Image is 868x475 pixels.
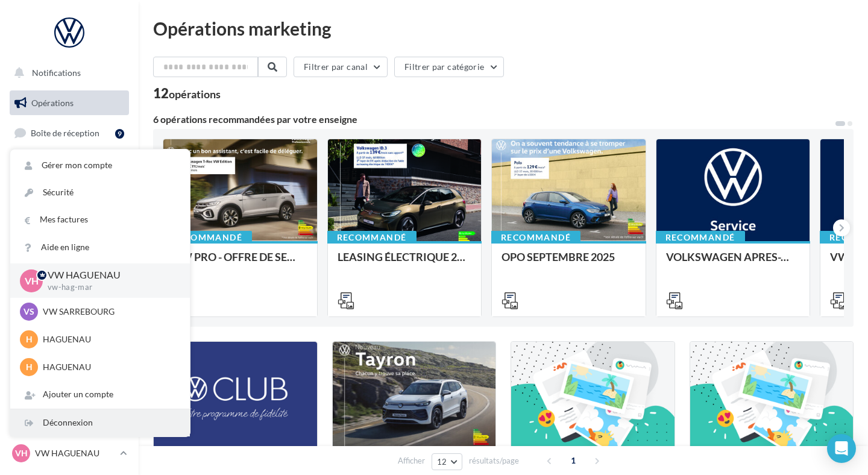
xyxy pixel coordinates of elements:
[43,333,175,345] p: HAGUENAU
[24,306,34,318] span: VS
[7,301,131,336] a: PLV et print personnalisable
[7,151,131,177] a: Visibilité en ligne
[153,115,834,124] div: 6 opérations recommandées par votre enseigne
[7,181,131,207] a: Campagnes
[48,282,171,293] p: vw-hag-mar
[153,87,221,100] div: 12
[7,211,131,236] a: Contacts
[7,90,131,116] a: Opérations
[7,241,131,266] a: Médiathèque
[394,57,504,77] button: Filtrer par catégorie
[7,120,131,146] a: Boîte de réception9
[32,68,81,78] span: Notifications
[43,306,175,318] p: VW SARREBOURG
[656,231,745,244] div: Recommandé
[31,98,74,108] span: Opérations
[437,457,447,467] span: 12
[338,251,472,275] div: LEASING ÉLECTRIQUE 2025
[502,251,636,275] div: OPO SEPTEMBRE 2025
[469,455,519,467] span: résultats/page
[10,381,190,408] div: Ajouter un compte
[153,19,854,37] div: Opérations marketing
[15,447,28,459] span: VH
[163,231,252,244] div: Recommandé
[10,152,190,179] a: Gérer mon compte
[10,206,190,233] a: Mes factures
[115,129,124,139] div: 9
[10,409,190,436] div: Déconnexion
[491,231,580,244] div: Recommandé
[7,271,131,297] a: Calendrier
[294,57,388,77] button: Filtrer par canal
[169,89,221,99] div: opérations
[173,251,307,275] div: VW PRO - OFFRE DE SEPTEMBRE 25
[666,251,800,275] div: VOLKSWAGEN APRES-VENTE
[25,274,39,288] span: VH
[26,361,33,373] span: H
[432,453,462,470] button: 12
[10,234,190,261] a: Aide en ligne
[7,341,131,377] a: Campagnes DataOnDemand
[26,333,33,345] span: H
[398,455,425,467] span: Afficher
[10,442,129,465] a: VH VW HAGUENAU
[31,128,99,138] span: Boîte de réception
[10,179,190,206] a: Sécurité
[7,60,127,86] button: Notifications
[327,231,417,244] div: Recommandé
[827,434,856,463] div: Open Intercom Messenger
[48,268,171,282] p: VW HAGUENAU
[564,451,583,470] span: 1
[35,447,115,459] p: VW HAGUENAU
[43,361,175,373] p: HAGUENAU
